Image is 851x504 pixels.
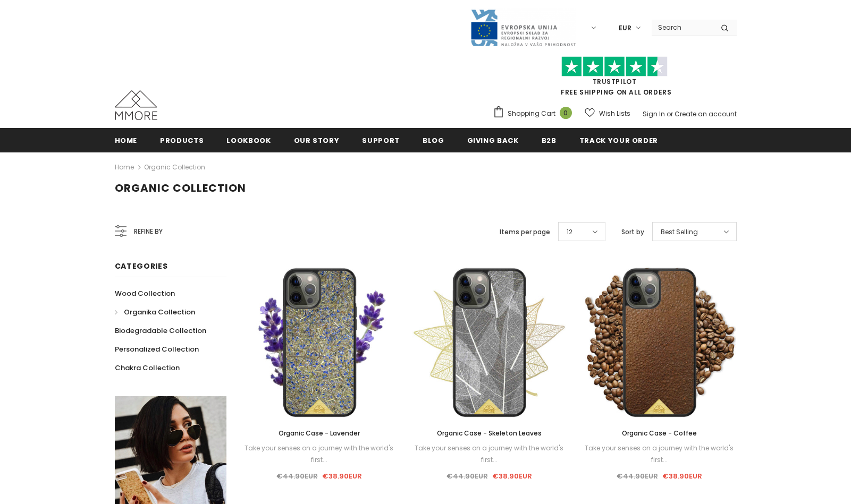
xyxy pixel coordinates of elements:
a: Products [160,128,204,152]
span: €44.90EUR [617,471,658,481]
a: Biodegradable Collection [115,321,206,340]
a: Create an account [675,109,737,118]
span: Biodegradable Collection [115,326,206,336]
span: Track your order [579,135,658,146]
a: Organic Case - Coffee [582,428,736,439]
a: Home [115,128,138,152]
a: Trustpilot [593,77,637,86]
span: 0 [560,107,572,119]
a: Organic Case - Lavender [242,428,397,439]
a: Track your order [579,128,658,152]
span: Blog [423,135,444,146]
img: Javni Razpis [470,8,576,47]
a: Wood Collection [115,284,175,303]
span: Best Selling [661,227,698,237]
div: Take your senses on a journey with the world's first... [242,442,397,466]
a: Our Story [294,128,340,152]
span: Home [115,135,138,146]
a: Giving back [467,128,519,152]
a: Chakra Collection [115,358,180,377]
a: Home [115,161,134,174]
label: Sort by [621,227,644,237]
span: or [667,109,673,118]
a: Javni Razpis [470,23,576,32]
span: €44.90EUR [276,471,318,481]
a: Blog [423,128,444,152]
a: support [362,128,400,152]
span: Wood Collection [115,288,175,298]
span: Wish Lists [599,108,630,119]
span: Our Story [294,135,340,146]
img: MMORE Cases [115,90,157,120]
span: Organika Collection [124,307,195,317]
a: Organika Collection [115,303,195,321]
div: Take your senses on a journey with the world's first... [412,442,566,466]
span: Refine by [134,226,163,237]
label: Items per page [500,227,550,237]
span: Organic Case - Lavender [279,429,360,438]
div: Take your senses on a journey with the world's first... [582,442,736,466]
span: 12 [567,227,572,237]
a: Lookbook [226,128,271,152]
span: Personalized Collection [115,344,199,354]
span: €38.90EUR [662,471,702,481]
span: Organic Case - Coffee [622,429,697,438]
span: EUR [619,23,631,33]
span: Organic Case - Skeleton Leaves [437,429,542,438]
a: Wish Lists [585,104,630,123]
input: Search Site [652,20,713,35]
a: Personalized Collection [115,340,199,358]
span: €44.90EUR [446,471,488,481]
span: B2B [542,135,557,146]
span: support [362,135,400,146]
span: €38.90EUR [492,471,532,481]
a: Organic Case - Skeleton Leaves [412,428,566,439]
span: Categories [115,261,168,271]
span: Products [160,135,204,146]
span: Giving back [467,135,519,146]
span: Lookbook [226,135,271,146]
span: FREE SHIPPING ON ALL ORDERS [493,61,737,97]
a: Sign In [643,109,665,118]
span: Chakra Collection [115,363,180,373]
span: Shopping Cart [508,108,555,119]
span: €38.90EUR [322,471,362,481]
a: Shopping Cart 0 [493,106,577,122]
a: Organic Collection [144,163,205,172]
span: Organic Collection [115,181,246,195]
img: Trust Pilot Stars [561,56,668,77]
a: B2B [542,128,557,152]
